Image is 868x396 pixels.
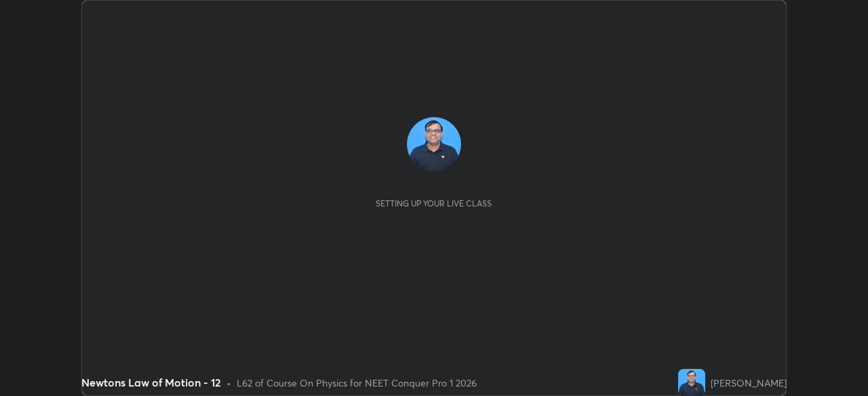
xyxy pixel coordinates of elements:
div: L62 of Course On Physics for NEET Conquer Pro 1 2026 [237,376,477,390]
div: Setting up your live class [376,198,492,208]
div: [PERSON_NAME] [711,376,787,390]
img: c8efc32e9f1a4c10bde3d70895648330.jpg [407,117,461,171]
img: c8efc32e9f1a4c10bde3d70895648330.jpg [678,369,705,396]
div: Newtons Law of Motion - 12 [81,374,221,391]
div: • [226,376,231,390]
